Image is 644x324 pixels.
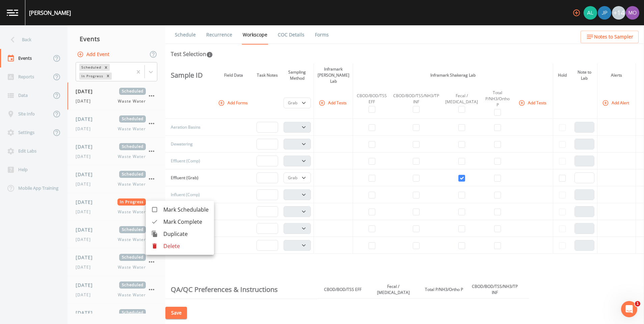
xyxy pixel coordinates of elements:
[163,242,209,250] p: Delete
[635,301,640,306] span: 1
[163,218,209,226] span: Mark Complete
[621,301,637,317] iframe: Intercom live chat
[163,230,209,238] span: Duplicate
[163,206,209,214] span: Mark Schedulable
